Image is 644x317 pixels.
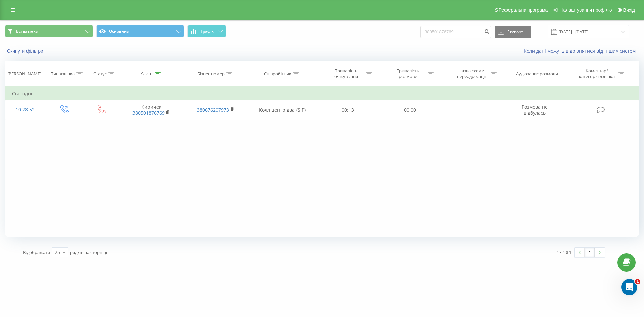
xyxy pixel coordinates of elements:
[5,87,639,100] td: Сьогодні
[12,103,38,116] div: 10:28:52
[495,26,531,38] button: Експорт
[328,68,364,80] div: Тривалість очікування
[93,71,107,77] div: Статус
[621,279,637,295] iframe: Intercom live chat
[7,71,41,77] div: [PERSON_NAME]
[453,68,489,80] div: Назва схеми переадресації
[559,7,612,13] span: Налаштування профілю
[197,71,225,77] div: Бізнес номер
[499,7,548,13] span: Реферальна програма
[132,110,165,116] a: 380501876769
[623,7,635,13] span: Вихід
[16,29,38,34] span: Всі дзвінки
[248,100,317,120] td: Колл центр два (SIP)
[585,248,595,257] a: 1
[51,71,75,77] div: Тип дзвінка
[522,104,548,116] span: Розмова не відбулась
[516,71,558,77] div: Аудіозапис розмови
[557,249,571,255] div: 1 - 1 з 1
[140,71,153,77] div: Клієнт
[23,249,50,255] span: Відображати
[5,25,93,37] button: Всі дзвінки
[317,100,379,120] td: 00:13
[524,48,639,54] a: Коли дані можуть відрізнятися вiд інших систем
[264,71,291,77] div: Співробітник
[119,100,183,120] td: Киричек
[96,25,184,37] button: Основний
[187,25,226,37] button: Графік
[420,26,491,38] input: Пошук за номером
[55,249,60,256] div: 25
[70,249,107,255] span: рядків на сторінці
[635,279,640,284] span: 1
[390,68,426,80] div: Тривалість розмови
[379,100,440,120] td: 00:00
[577,68,616,80] div: Коментар/категорія дзвінка
[5,48,47,54] button: Скинути фільтри
[201,29,214,34] span: Графік
[197,107,229,113] a: 380676207973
